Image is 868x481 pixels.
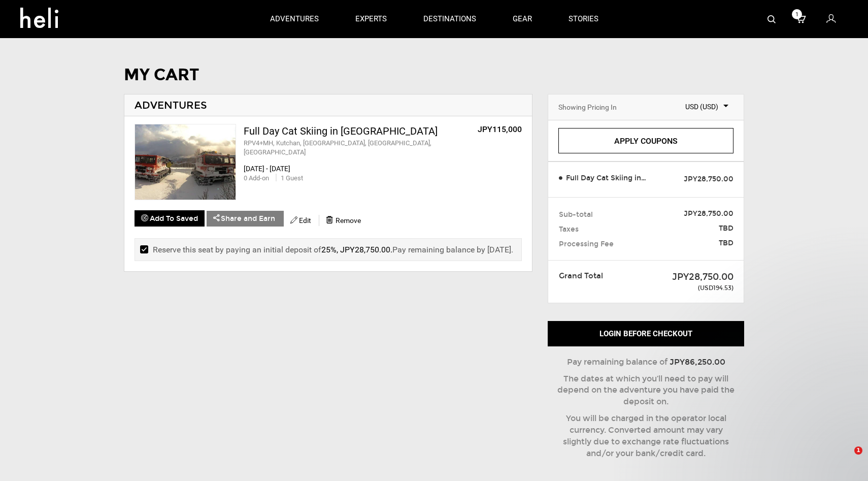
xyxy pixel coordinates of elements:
span: 1 [792,9,802,19]
strong: JPY86,250.00 [670,357,725,367]
div: Full Day Cat Skiing in [GEOGRAPHIC_DATA] [244,124,439,139]
img: search-bar-icon.svg [767,15,776,23]
button: Add To Saved [135,210,205,227]
button: Login before checkout [548,321,745,346]
div: RPV4+MH, Kutchan, [GEOGRAPHIC_DATA], [GEOGRAPHIC_DATA], [GEOGRAPHIC_DATA] [244,139,439,157]
h2: ADVENTURES [135,100,522,111]
span: Full Day Cat Skiing in [GEOGRAPHIC_DATA] [564,173,646,183]
span: JPY28,750.00 [684,174,733,184]
p: destinations [423,14,476,24]
label: Reserve this seat by paying an initial deposit of Pay remaining balance by [DATE]. [140,244,513,255]
span: TBD [654,238,733,248]
span: Select box activate [665,100,733,112]
span: 0 Add-on [244,174,269,182]
span: Sub-total [559,210,593,220]
img: images [135,124,236,200]
span: Processing Fee [559,239,614,249]
span: Pay remaining balance of [567,357,667,367]
span: Taxes [559,225,579,235]
button: Remove [320,212,368,228]
div: Grand Total [551,271,630,281]
p: experts [355,14,387,24]
div: 1 Guest [276,174,303,183]
div: Showing Pricing In [558,102,617,112]
p: adventures [270,14,319,24]
button: Edit [284,212,318,228]
div: JPY28,750.00 [638,271,733,284]
iframe: Intercom live chat [833,446,858,471]
span: 25%, JPY28,750.00 . [321,245,392,254]
span: 1 [854,446,862,455]
op: JPY115,000 [478,124,522,134]
a: Apply Coupons [558,128,734,153]
div: [DATE] - [DATE] [244,164,522,174]
span: TBD [654,223,733,234]
span: You will be charged in the operator local currency. Converted amount may vary slightly due to exc... [563,413,729,458]
span: Remove [336,216,361,225]
h1: MY CART [124,66,745,84]
span: The dates at which you’ll need to pay will depend on the adventure you have paid the deposit on. [557,374,735,407]
span: USD (USD) [670,102,728,112]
